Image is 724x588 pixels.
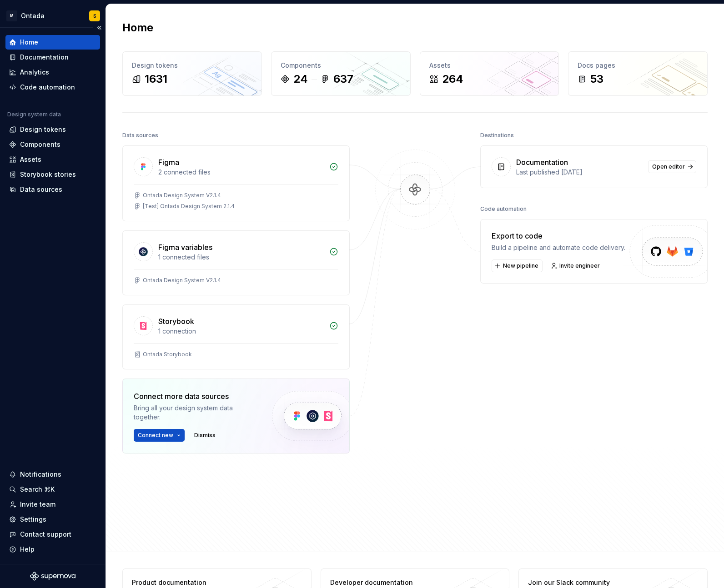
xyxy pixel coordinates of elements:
svg: Supernova Logo [30,572,75,581]
div: Data sources [122,129,158,142]
a: Components [5,137,100,152]
div: Documentation [20,53,69,62]
a: Open editor [648,160,696,173]
div: Figma [158,157,179,168]
div: Assets [20,155,41,164]
div: Ontada Storybook [143,351,192,358]
div: 24 [293,72,308,86]
div: Assets [429,61,550,70]
div: Design system data [7,111,61,118]
div: [Test] Ontada Design System 2.1.4 [143,203,235,210]
div: Join our Slack community [528,578,651,587]
button: Notifications [5,467,100,482]
div: Search ⌘K [20,485,55,494]
a: Storybook1 connectionOntada Storybook [122,304,350,369]
div: 2 connected files [158,168,324,177]
div: Docs pages [578,61,698,70]
button: New pipeline [492,259,543,272]
div: Bring all your design system data together. [134,404,256,422]
div: Documentation [516,157,568,168]
button: Dismiss [190,429,220,442]
span: Open editor [652,163,685,170]
span: Dismiss [194,432,216,439]
a: Design tokens1631 [122,51,262,96]
div: 264 [442,72,463,86]
a: Figma variables1 connected filesOntada Design System V2.1.4 [122,230,350,295]
a: Analytics [5,65,100,80]
div: Ontada Design System V2.1.4 [143,192,221,199]
a: Home [5,35,100,50]
span: Connect new [138,432,173,439]
button: Contact support [5,527,100,542]
button: Search ⌘K [5,482,100,497]
a: Data sources [5,182,100,197]
div: Destinations [480,129,514,142]
div: Data sources [20,185,62,194]
div: Ontada Design System V2.1.4 [143,277,221,284]
div: Notifications [20,470,61,479]
div: Design tokens [20,125,66,134]
div: Contact support [20,530,71,539]
a: Documentation [5,50,100,65]
a: Settings [5,512,100,527]
a: Docs pages53 [568,51,708,96]
a: Invite engineer [548,259,604,272]
span: New pipeline [503,262,538,269]
div: M [6,10,17,21]
a: Figma2 connected filesOntada Design System V2.1.4[Test] Ontada Design System 2.1.4 [122,145,350,221]
div: S [93,12,96,20]
div: 1631 [145,72,167,86]
button: MOntadaS [2,6,104,25]
a: Storybook stories [5,167,100,182]
button: Collapse sidebar [93,21,106,34]
div: Code automation [20,83,75,92]
a: Invite team [5,497,100,512]
div: Connect more data sources [134,391,256,402]
button: Help [5,542,100,557]
a: Components24637 [271,51,411,96]
div: Home [20,38,38,47]
a: Assets [5,152,100,167]
div: Product documentation [132,578,255,587]
div: Invite team [20,500,55,509]
div: Export to code [492,230,625,241]
div: Ontada [21,11,45,20]
div: Design tokens [132,61,252,70]
div: 637 [333,72,353,86]
div: Components [281,61,401,70]
div: Storybook [158,316,194,327]
div: Analytics [20,68,49,77]
div: 1 connection [158,327,324,336]
a: Code automation [5,80,100,95]
a: Assets264 [420,51,559,96]
a: Design tokens [5,122,100,137]
div: Components [20,140,60,149]
button: Connect new [134,429,185,442]
div: Build a pipeline and automate code delivery. [492,243,625,252]
span: Invite engineer [559,262,600,269]
h2: Home [122,20,153,35]
div: Figma variables [158,242,212,253]
div: Developer documentation [330,578,453,587]
div: 1 connected files [158,253,324,262]
div: Last published [DATE] [516,168,643,177]
div: 53 [590,72,603,86]
div: Help [20,545,35,554]
div: Storybook stories [20,170,76,179]
div: Settings [20,515,46,524]
div: Code automation [480,203,527,215]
